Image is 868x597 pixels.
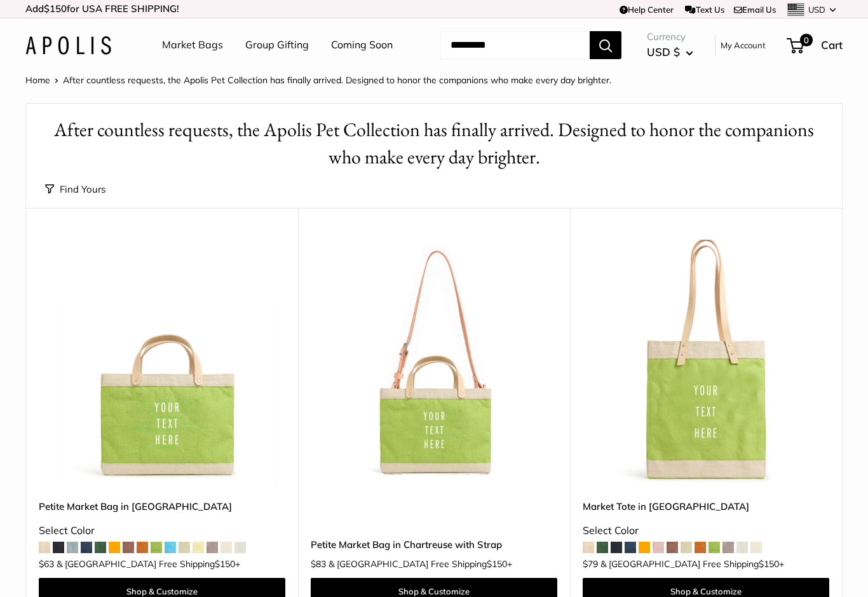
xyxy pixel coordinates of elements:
[620,4,674,15] a: Help Center
[788,35,843,55] a: 0 Cart
[25,36,111,55] img: Apolis
[311,240,557,486] a: Petite Market Bag in Chartreuse with StrapPetite Market Bag in Chartreuse with Strap
[583,499,829,514] a: Market Tote in [GEOGRAPHIC_DATA]
[583,240,829,486] img: Market Tote in Chartreuse
[39,521,285,540] div: Select Color
[759,558,779,570] span: $150
[721,38,766,53] a: My Account
[808,4,825,15] span: USD
[647,28,693,46] span: Currency
[800,34,813,46] span: 0
[583,521,829,540] div: Select Color
[685,4,724,15] a: Text Us
[440,31,590,59] input: Search...
[821,38,843,51] span: Cart
[311,537,557,552] a: Petite Market Bag in Chartreuse with Strap
[25,72,611,88] nav: Breadcrumb
[734,4,776,15] a: Email Us
[331,36,393,55] a: Coming Soon
[57,559,240,568] span: & [GEOGRAPHIC_DATA] Free Shipping +
[45,181,105,198] button: Find Yours
[583,558,598,570] span: $79
[311,240,557,486] img: Petite Market Bag in Chartreuse with Strap
[215,558,235,570] span: $150
[647,45,680,58] span: USD $
[600,559,784,568] span: & [GEOGRAPHIC_DATA] Free Shipping +
[45,116,823,171] h1: After countless requests, the Apolis Pet Collection has finally arrived. Designed to honor the co...
[25,74,50,86] a: Home
[44,3,67,15] span: $150
[329,559,512,568] span: & [GEOGRAPHIC_DATA] Free Shipping +
[590,31,621,59] button: Search
[487,558,507,570] span: $150
[63,74,611,86] span: After countless requests, the Apolis Pet Collection has finally arrived. Designed to honor the co...
[39,240,285,486] a: Petite Market Bag in ChartreusePetite Market Bag in Chartreuse
[10,549,136,587] iframe: Sign Up via Text for Offers
[647,42,693,62] button: USD $
[583,240,829,486] a: Market Tote in ChartreuseMarket Tote in Chartreuse
[162,36,223,55] a: Market Bags
[39,499,285,514] a: Petite Market Bag in [GEOGRAPHIC_DATA]
[311,558,326,570] span: $83
[245,36,309,55] a: Group Gifting
[39,240,285,486] img: Petite Market Bag in Chartreuse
